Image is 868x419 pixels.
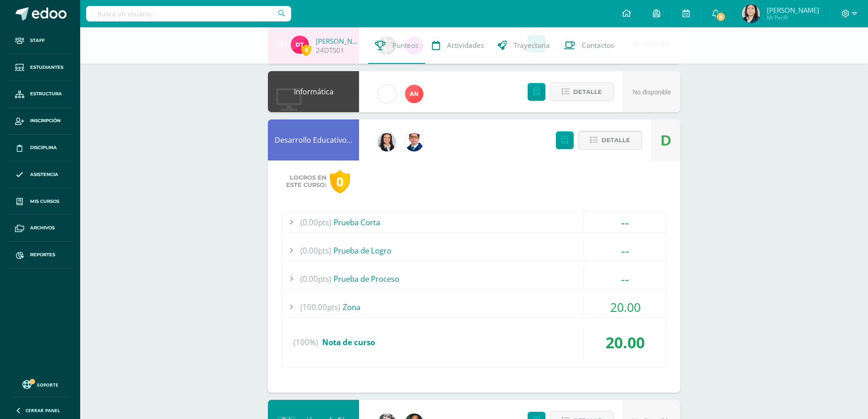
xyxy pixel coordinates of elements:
[405,133,423,151] img: 059ccfba660c78d33e1d6e9d5a6a4bb6.png
[7,188,73,215] a: Mis cursos
[767,14,819,21] span: Mi Perfil
[716,12,726,22] span: 8
[293,325,318,360] span: (100%)
[405,85,423,103] img: 35a1f8cfe552b0525d1a6bbd90ff6c8c.png
[557,27,621,64] a: Contactos
[621,242,629,259] span: --
[7,242,73,269] a: Reportes
[582,41,614,50] span: Contactos
[301,44,311,56] span: 0
[30,117,61,124] span: Inscripción
[550,83,614,101] button: Detalle
[767,5,819,15] span: [PERSON_NAME]
[601,132,630,149] span: Detalle
[621,214,629,231] span: --
[514,41,550,50] span: Trayectoria
[610,299,641,316] span: 20.00
[268,71,359,112] div: Informática
[378,85,396,103] img: cae4b36d6049cd6b8500bd0f72497672.png
[282,269,666,289] div: Prueba de Proceso
[294,87,334,97] a: Informática
[30,251,55,259] span: Reportes
[7,81,73,108] a: Estructura
[30,144,57,151] span: Disciplina
[621,270,629,287] span: --
[447,41,484,50] span: Actividades
[37,382,58,388] span: Soporte
[7,54,73,81] a: Estudiantes
[300,269,331,289] span: (0.00pts)
[632,88,671,96] span: No disponible
[742,5,760,23] img: ab5b52e538c9069687ecb61632cf326d.png
[606,332,645,353] span: 20.00
[30,171,58,178] span: Asistencia
[316,46,344,55] a: 24DTS01
[30,37,45,44] span: Staff
[300,240,331,261] span: (0.00pts)
[661,120,671,161] div: D
[30,224,55,232] span: Archivos
[392,41,418,50] span: Punteos
[26,407,60,414] span: Cerrar panel
[7,161,73,188] a: Asistencia
[282,297,666,317] div: Zona
[378,133,396,151] img: b15e54589cdbd448c33dd63f135c9987.png
[578,131,642,150] button: Detalle
[300,212,331,233] span: (0.00pts)
[286,174,326,189] span: Logros en este curso:
[275,135,412,145] a: Desarrollo Educativo y Proyecto de Vida
[30,90,62,98] span: Estructura
[282,240,666,261] div: Prueba de Logro
[7,215,73,242] a: Archivos
[491,27,557,64] a: Trayectoria
[316,36,361,46] a: [PERSON_NAME]
[86,6,291,21] input: Busca un usuario...
[268,119,359,160] div: Desarrollo Educativo y Proyecto de Vida
[7,27,73,54] a: Staff
[30,198,59,205] span: Mis cursos
[330,170,350,193] div: 0
[291,36,309,54] img: 71abf2bd482ea5c0124037d671430b91.png
[30,64,63,71] span: Estudiantes
[425,27,491,64] a: Actividades
[7,134,73,161] a: Disciplina
[573,83,602,100] span: Detalle
[368,27,425,64] a: Punteos
[322,337,375,347] span: Nota de curso
[7,108,73,134] a: Inscripción
[282,212,666,233] div: Prueba Corta
[11,378,69,390] a: Soporte
[300,297,340,317] span: (100.00pts)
